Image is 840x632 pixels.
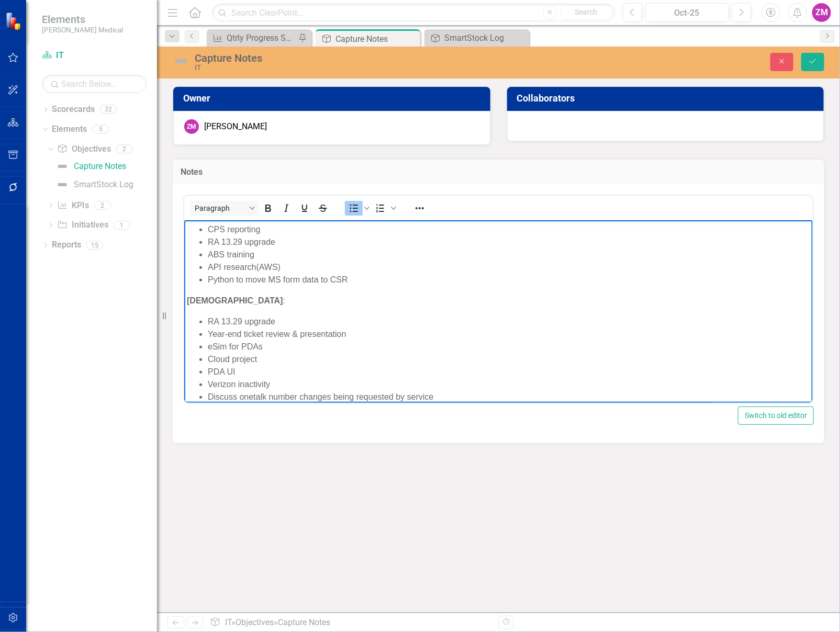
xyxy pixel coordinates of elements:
[210,617,490,629] div: » »
[236,617,274,627] a: Objectives
[345,201,371,216] div: Bullet list
[195,52,534,64] div: Capture Notes
[181,167,816,177] h3: Notes
[184,119,199,134] div: ZM
[184,220,813,403] iframe: Rich Text Area
[411,201,429,216] button: Reveal or hide additional toolbar items
[225,617,231,627] a: IT
[57,200,88,212] a: KPIs
[57,219,108,231] a: Initiatives
[114,221,130,230] div: 1
[575,8,597,16] span: Search
[94,201,111,210] div: 2
[517,93,818,104] h3: Collaborators
[57,143,110,155] a: Objectives
[42,26,123,34] small: [PERSON_NAME] Medical
[92,125,109,134] div: 5
[738,407,814,425] button: Switch to old editor
[314,201,332,216] button: Strikethrough
[560,5,612,20] button: Search
[74,180,133,189] div: SmartStock Log
[42,50,147,62] a: IT
[277,201,295,216] button: Italic
[86,241,103,250] div: 15
[649,7,726,19] div: Oct-25
[278,617,330,627] div: Capture Notes
[195,64,534,72] div: IT
[209,31,296,44] a: Qtrly Progress Survey of New Technology to Enable the Strategy (% 9/10)
[372,201,398,216] div: Numbered list
[212,4,614,22] input: Search ClearPoint...
[52,104,95,116] a: Scorecards
[812,3,831,22] button: ZM
[100,105,117,114] div: 32
[52,239,81,251] a: Reports
[56,178,69,191] img: Not Defined
[227,31,296,44] div: Qtrly Progress Survey of New Technology to Enable the Strategy (% 9/10)
[24,171,626,183] li: Discuss onetalk number changes being requested by service
[74,162,126,171] div: Capture Notes
[56,160,69,173] img: Not Defined
[52,123,87,136] a: Elements
[335,32,418,46] div: Capture Notes
[427,31,527,44] a: SmartStock Log
[116,144,133,153] div: 2
[42,75,147,93] input: Search Below...
[183,93,484,104] h3: Owner
[296,201,313,216] button: Underline
[53,176,133,193] a: SmartStock Log
[444,31,527,44] div: SmartStock Log
[645,3,730,22] button: Oct-25
[42,13,123,26] span: Elements
[191,201,259,216] button: Block Paragraph
[195,204,246,212] span: Paragraph
[173,53,189,70] img: Not Defined
[204,121,267,133] div: [PERSON_NAME]
[259,201,277,216] button: Bold
[5,12,24,30] img: ClearPoint Strategy
[53,158,126,175] a: Capture Notes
